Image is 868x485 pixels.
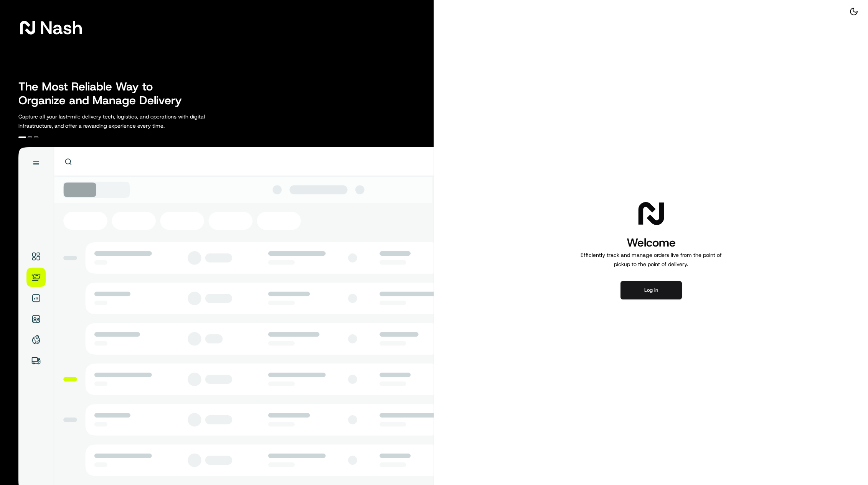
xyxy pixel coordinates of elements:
h1: Welcome [578,235,725,250]
p: Capture all your last-mile delivery tech, logistics, and operations with digital infrastructure, ... [18,112,239,130]
button: Log in [620,281,682,299]
h2: The Most Reliable Way to Organize and Manage Delivery [18,80,190,107]
p: Efficiently track and manage orders live from the point of pickup to the point of delivery. [578,250,725,269]
span: Nash [40,20,83,35]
